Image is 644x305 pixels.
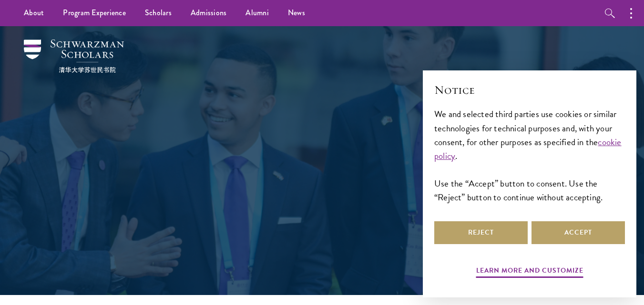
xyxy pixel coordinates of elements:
[24,39,124,73] img: Schwarzman Scholars
[532,221,625,244] button: Accept
[476,265,583,279] button: Learn more and customize
[434,221,528,244] button: Reject
[434,135,622,163] a: cookie policy
[434,82,625,98] h2: Notice
[434,107,625,204] div: We and selected third parties use cookies or similar technologies for technical purposes and, wit...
